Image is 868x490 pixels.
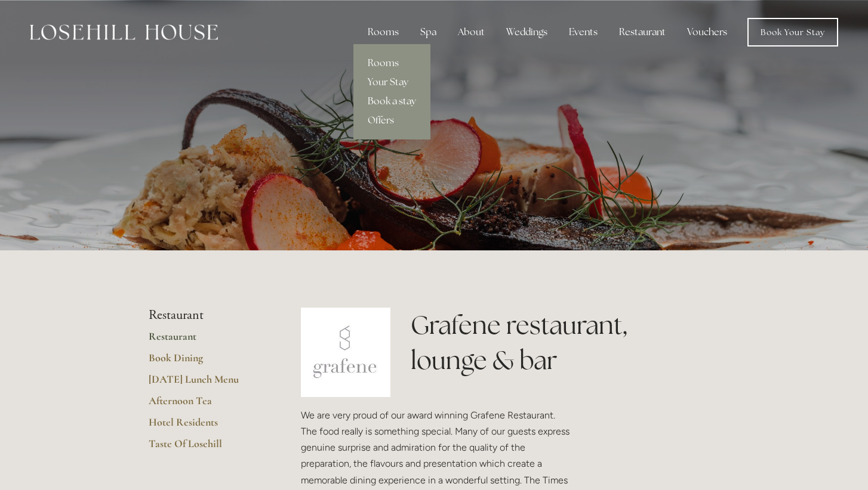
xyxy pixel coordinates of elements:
[448,20,494,44] div: About
[678,20,737,44] a: Vouchers
[149,437,263,458] a: Taste Of Losehill
[497,20,557,44] div: Weddings
[149,415,263,437] a: Hotel Residents
[610,20,675,44] div: Restaurant
[559,20,607,44] div: Events
[353,73,430,92] a: Your Stay
[358,20,408,44] div: Rooms
[301,308,390,397] img: grafene.jpg
[149,373,263,394] a: [DATE] Lunch Menu
[411,20,446,44] div: Spa
[149,330,263,351] a: Restaurant
[353,54,430,73] a: Rooms
[149,394,263,415] a: Afternoon Tea
[747,18,838,46] a: Book Your Stay
[411,308,719,378] h1: Grafene restaurant, lounge & bar
[149,308,263,323] li: Restaurant
[149,351,263,373] a: Book Dining
[353,111,430,130] a: Offers
[30,24,218,40] img: Losehill House
[353,92,430,111] a: Book a stay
